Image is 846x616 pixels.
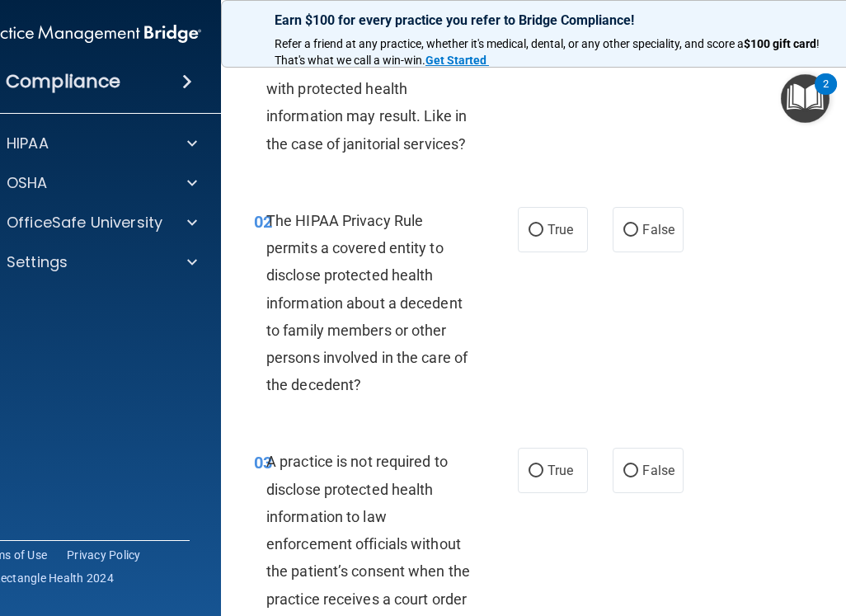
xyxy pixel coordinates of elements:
p: Earn $100 for every practice you refer to Bridge Compliance! [275,12,835,28]
p: HIPAA [7,134,49,153]
span: ! That's what we call a win-win. [275,37,822,67]
span: False [642,463,674,478]
span: 03 [254,453,272,473]
strong: $100 gift card [744,37,816,50]
a: Privacy Policy [67,547,141,563]
input: True [529,465,543,477]
span: True [548,222,573,237]
input: True [529,224,543,237]
strong: Get Started [425,54,486,67]
p: Settings [7,252,68,272]
input: False [623,465,638,477]
input: False [623,224,638,237]
span: True [548,463,573,478]
span: The HIPAA Privacy Rule permits a covered entity to disclose protected health information about a ... [266,212,468,393]
span: False [642,222,674,237]
h4: Compliance [6,70,120,93]
p: OSHA [7,173,48,193]
span: Refer a friend at any practice, whether it's medical, dental, or any other speciality, and score a [275,37,744,50]
p: OfficeSafe University [7,213,162,233]
span: 02 [254,212,272,232]
div: 2 [823,84,829,106]
button: Open Resource Center, 2 new notifications [781,74,830,123]
a: Get Started [425,54,489,67]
